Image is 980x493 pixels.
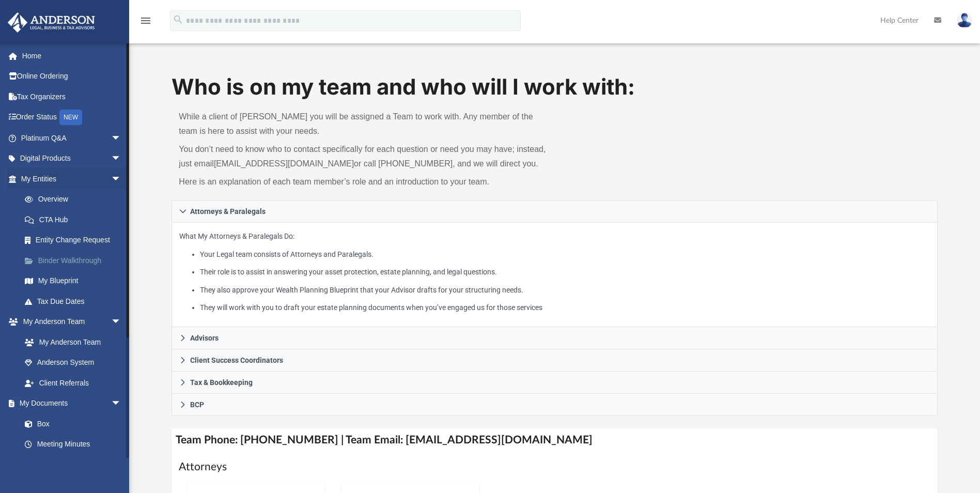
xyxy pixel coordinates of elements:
a: Box [14,413,127,434]
i: menu [139,14,152,27]
a: Binder Walkthrough [14,250,137,271]
p: What My Attorneys & Paralegals Do: [179,230,929,314]
a: My Documentsarrow_drop_down [7,393,132,414]
a: Platinum Q&Aarrow_drop_down [7,128,137,148]
a: CTA Hub [14,209,137,230]
img: Anderson Advisors Platinum Portal [5,12,98,33]
p: You don’t need to know who to contact specifically for each question or need you may have; instea... [179,142,547,171]
a: Client Referrals [14,373,132,393]
a: Entity Change Request [14,230,137,251]
span: Client Success Coordinators [190,357,283,364]
span: Tax & Bookkeeping [190,379,253,386]
a: My Entitiesarrow_drop_down [7,168,137,189]
a: Client Success Coordinators [172,349,937,372]
div: NEW [59,110,82,125]
a: Anderson System [14,352,132,373]
span: arrow_drop_down [111,393,132,414]
a: BCP [172,394,937,416]
span: Attorneys & Paralegals [190,208,266,215]
a: My Anderson Team [14,332,127,352]
i: search [173,14,184,25]
a: [EMAIL_ADDRESS][DOMAIN_NAME] [214,159,354,168]
li: They will work with you to draft your estate planning documents when you’ve engaged us for those ... [200,301,930,314]
span: arrow_drop_down [111,312,132,333]
li: They also approve your Wealth Planning Blueprint that your Advisor drafts for your structuring ne... [200,284,930,297]
a: Attorneys & Paralegals [172,200,937,223]
span: BCP [190,401,204,408]
a: Meeting Minutes [14,434,132,455]
h1: Who is on my team and who will I work with: [172,72,937,102]
li: Their role is to assist in answering your asset protection, estate planning, and legal questions. [200,266,930,279]
a: My Anderson Teamarrow_drop_down [7,312,132,332]
h4: Team Phone: [PHONE_NUMBER] | Team Email: [EMAIL_ADDRESS][DOMAIN_NAME] [172,428,937,452]
a: Home [7,45,137,66]
a: Online Ordering [7,66,137,87]
li: Your Legal team consists of Attorneys and Paralegals. [200,248,930,261]
a: My Blueprint [14,271,132,291]
img: User Pic [957,13,972,28]
span: arrow_drop_down [111,128,132,149]
a: Overview [14,189,137,210]
a: Tax & Bookkeeping [172,372,937,394]
a: Advisors [172,327,937,349]
a: menu [139,20,152,27]
div: Attorneys & Paralegals [172,223,937,328]
span: arrow_drop_down [111,148,132,170]
p: While a client of [PERSON_NAME] you will be assigned a Team to work with. Any member of the team ... [179,110,547,138]
a: Digital Productsarrow_drop_down [7,148,137,169]
a: Tax Organizers [7,86,137,107]
p: Here is an explanation of each team member’s role and an introduction to your team. [179,175,547,189]
a: Order StatusNEW [7,107,137,128]
a: Tax Due Dates [14,291,137,312]
h1: Attorneys [179,459,930,474]
span: arrow_drop_down [111,168,132,190]
span: Advisors [190,334,219,342]
a: Forms Library [14,454,127,475]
